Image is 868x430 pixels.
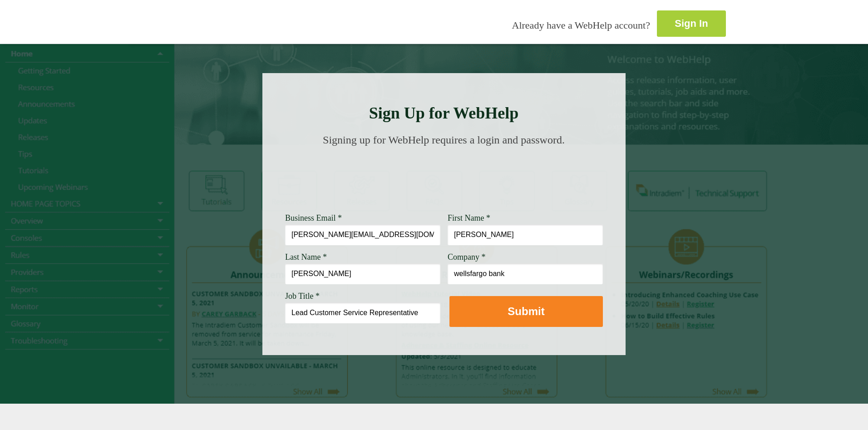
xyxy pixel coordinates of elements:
[285,292,320,301] span: Job Title *
[675,18,708,29] strong: Sign In
[448,213,490,222] span: First Name *
[512,20,650,31] span: Already have a WebHelp account?
[448,252,486,262] span: Company *
[285,213,342,222] span: Business Email *
[657,10,726,37] a: Sign In
[291,155,597,201] img: Need Credentials? Sign up below. Have Credentials? Use the sign-in button.
[508,305,544,317] strong: Submit
[285,252,327,262] span: Last Name *
[449,296,603,327] button: Submit
[369,104,519,122] strong: Sign Up for WebHelp
[323,134,565,146] span: Signing up for WebHelp requires a login and password.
